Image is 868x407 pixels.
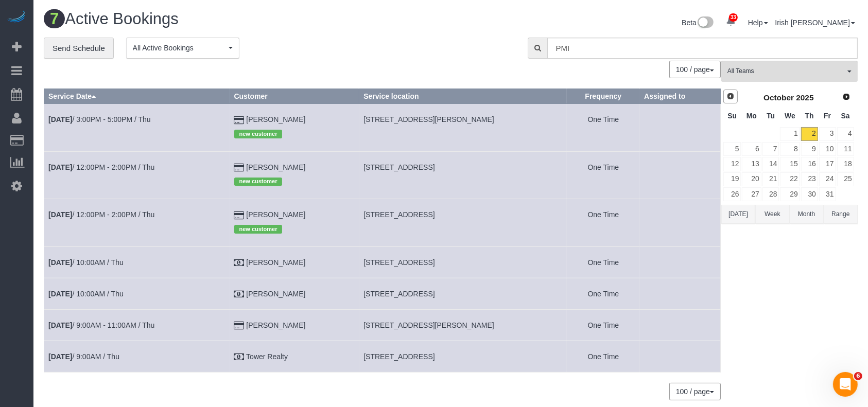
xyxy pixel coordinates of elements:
i: Credit Card Payment [234,322,245,329]
span: [STREET_ADDRESS] [363,210,435,219]
a: 22 [780,172,800,186]
b: [DATE] [48,352,72,361]
button: Week [755,205,789,224]
b: [DATE] [48,321,72,329]
b: [DATE] [48,115,72,123]
a: 25 [837,172,854,186]
a: 33 [721,10,741,33]
th: Customer [230,89,359,104]
button: [DATE] [721,205,755,224]
a: 19 [723,172,741,186]
td: Customer [230,341,359,372]
button: Month [790,205,824,224]
span: Next [842,93,850,101]
td: Assigned to [640,246,721,278]
b: [DATE] [48,258,72,267]
span: 6 [854,372,862,380]
a: 18 [837,157,854,171]
span: All Teams [727,67,845,76]
td: Assigned to [640,309,721,341]
i: Credit Card Payment [234,212,245,219]
h1: Active Bookings [44,10,443,28]
td: Frequency [567,278,640,309]
td: Customer [230,151,359,199]
a: 30 [801,187,818,201]
span: Thursday [805,112,814,120]
input: Enter the first 3 letters of the name to search [547,38,858,59]
nav: Pagination navigation [670,61,721,78]
nav: Pagination navigation [670,383,721,400]
td: Schedule date [44,309,230,341]
a: 20 [742,172,761,186]
span: [STREET_ADDRESS] [363,352,435,361]
td: Schedule date [44,246,230,278]
img: New interface [697,16,714,30]
td: Assigned to [640,104,721,151]
a: 3 [819,127,836,141]
a: Next [839,90,854,104]
a: [DATE]/ 12:00PM - 2:00PM / Thu [48,210,154,219]
a: 29 [780,187,800,201]
a: [PERSON_NAME] [246,210,305,219]
td: Frequency [567,341,640,372]
span: [STREET_ADDRESS][PERSON_NAME] [363,115,494,123]
td: Customer [230,309,359,341]
a: Automaid Logo [6,10,27,25]
td: Customer [230,278,359,309]
a: 11 [837,142,854,156]
span: 33 [729,13,738,22]
td: Frequency [567,309,640,341]
a: Irish [PERSON_NAME] [775,19,855,27]
span: Prev [726,92,735,100]
td: Frequency [567,246,640,278]
a: 26 [723,187,741,201]
a: 16 [801,157,818,171]
td: Schedule date [44,278,230,309]
a: [PERSON_NAME] [246,321,305,329]
span: Friday [824,112,831,120]
a: 17 [819,157,836,171]
iframe: Intercom live chat [833,372,858,397]
a: 6 [742,142,761,156]
span: Wednesday [785,112,795,120]
td: Assigned to [640,278,721,309]
th: Service Date [44,89,230,104]
a: 13 [742,157,761,171]
a: [DATE]/ 9:00AM - 11:00AM / Thu [48,321,154,329]
span: new customer [234,178,283,186]
a: [PERSON_NAME] [246,115,305,123]
i: Credit Card Payment [234,117,245,124]
a: [DATE]/ 3:00PM - 5:00PM / Thu [48,115,151,123]
button: All Active Bookings [126,38,239,59]
th: Service location [359,89,567,104]
a: [DATE]/ 10:00AM / Thu [48,290,124,298]
i: Credit Card Payment [234,164,245,171]
button: 100 / page [669,61,721,78]
td: Service location [359,199,567,246]
td: Assigned to [640,341,721,372]
a: 7 [762,142,779,156]
span: [STREET_ADDRESS] [363,290,435,298]
a: 10 [819,142,836,156]
a: 5 [723,142,741,156]
a: 14 [762,157,779,171]
a: Beta [682,19,714,27]
td: Customer [230,246,359,278]
td: Schedule date [44,104,230,151]
b: [DATE] [48,163,72,171]
a: 8 [780,142,800,156]
span: [STREET_ADDRESS] [363,163,435,171]
i: Check Payment [234,259,245,267]
a: 12 [723,157,741,171]
span: [STREET_ADDRESS] [363,258,435,267]
td: Customer [230,199,359,246]
span: new customer [234,225,283,233]
a: 28 [762,187,779,201]
td: Service location [359,151,567,199]
span: new customer [234,130,283,138]
a: 9 [801,142,818,156]
th: Frequency [567,89,640,104]
a: [DATE]/ 12:00PM - 2:00PM / Thu [48,163,154,171]
a: [PERSON_NAME] [246,290,305,298]
th: Assigned to [640,89,721,104]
